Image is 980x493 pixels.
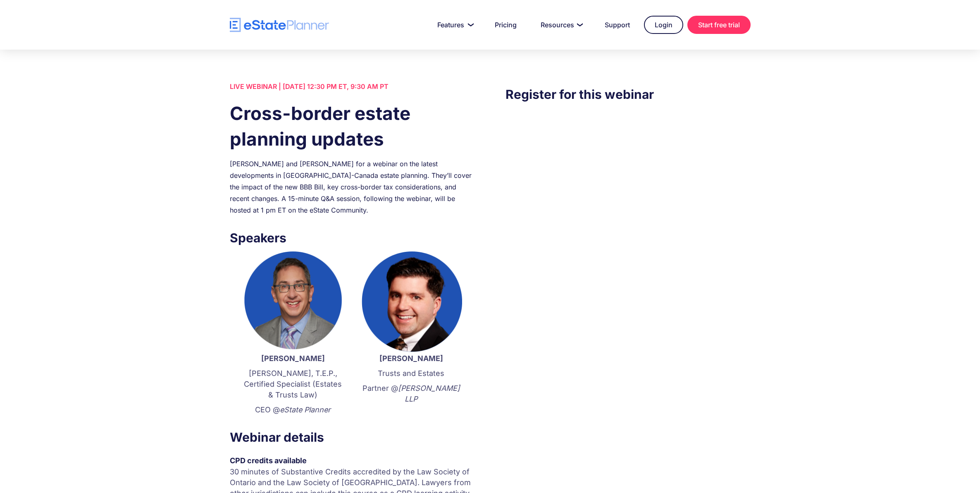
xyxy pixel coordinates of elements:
[230,18,329,32] a: home
[230,81,475,92] div: LIVE WEBINAR | [DATE] 12:30 PM ET, 9:30 AM PT
[280,405,331,414] em: eState Planner
[360,409,462,419] p: ‍
[687,16,751,34] a: Start free trial
[531,17,591,33] a: Resources
[230,456,307,465] strong: CPD credits available
[242,404,344,415] p: CEO @
[398,384,460,403] em: [PERSON_NAME] LLP
[595,17,640,33] a: Support
[427,17,481,33] a: Features
[230,428,475,447] h3: Webinar details
[360,383,462,404] p: Partner @
[230,228,475,247] h3: Speakers
[644,16,683,34] a: Login
[230,158,475,216] div: [PERSON_NAME] and [PERSON_NAME] for a webinar on the latest developments in [GEOGRAPHIC_DATA]-Can...
[230,101,475,152] h1: Cross-border estate planning updates
[505,85,750,104] h3: Register for this webinar
[261,354,325,363] strong: [PERSON_NAME]
[242,368,344,400] p: [PERSON_NAME], T.E.P., Certified Specialist (Estates & Trusts Law)
[379,354,443,363] strong: [PERSON_NAME]
[485,17,527,33] a: Pricing
[360,368,462,379] p: Trusts and Estates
